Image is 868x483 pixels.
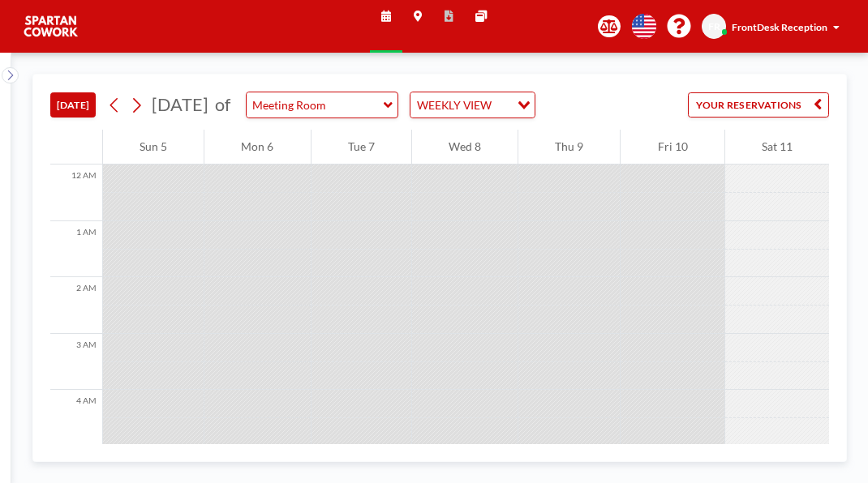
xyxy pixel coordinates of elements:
div: Wed 8 [412,130,518,165]
div: 3 AM [50,334,102,391]
div: 1 AM [50,221,102,278]
div: Thu 9 [518,130,620,165]
img: organization-logo [23,12,79,41]
div: Mon 6 [204,130,310,165]
span: WEEKLY VIEW [414,96,494,114]
div: Sun 5 [103,130,204,165]
div: Search for option [410,92,535,118]
span: of [215,94,230,116]
div: 4 AM [50,390,102,447]
button: [DATE] [50,92,96,118]
div: Tue 7 [312,130,411,165]
button: YOUR RESERVATIONS [688,92,829,118]
input: Meeting Room [247,92,384,118]
div: 2 AM [50,277,102,334]
span: FrontDesk Reception [732,21,827,33]
span: FR [708,20,720,32]
span: [DATE] [152,94,208,115]
div: 12 AM [50,165,102,221]
div: Sat 11 [725,130,829,165]
div: Fri 10 [621,130,724,165]
input: Search for option [496,96,508,114]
